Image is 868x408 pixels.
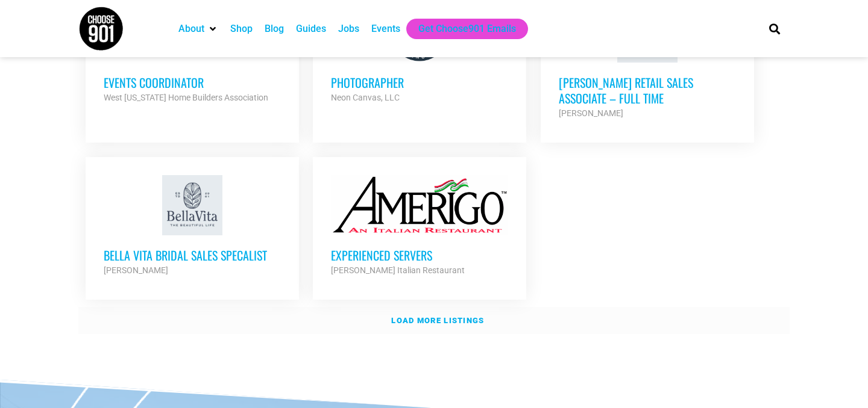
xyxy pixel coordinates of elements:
[104,75,281,90] h3: Events Coordinator
[331,265,465,275] strong: [PERSON_NAME] Italian Restaurant
[86,157,299,295] a: Bella Vita Bridal Sales Specalist [PERSON_NAME]
[104,265,168,275] strong: [PERSON_NAME]
[331,247,508,263] h3: Experienced Servers
[391,316,484,325] strong: Load more listings
[765,19,785,39] div: Search
[104,93,268,102] strong: West [US_STATE] Home Builders Association
[331,93,400,102] strong: Neon Canvas, LLC
[371,22,400,36] a: Events
[313,157,526,295] a: Experienced Servers [PERSON_NAME] Italian Restaurant
[78,307,790,335] a: Load more listings
[172,19,224,39] div: About
[559,75,736,106] h3: [PERSON_NAME] Retail Sales Associate – Full Time
[230,22,253,36] a: Shop
[338,22,359,36] a: Jobs
[331,75,508,90] h3: Photographer
[296,22,326,36] a: Guides
[172,19,749,39] nav: Main nav
[104,247,281,263] h3: Bella Vita Bridal Sales Specalist
[559,108,623,118] strong: [PERSON_NAME]
[418,22,516,36] a: Get Choose901 Emails
[178,22,204,36] a: About
[265,22,284,36] a: Blog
